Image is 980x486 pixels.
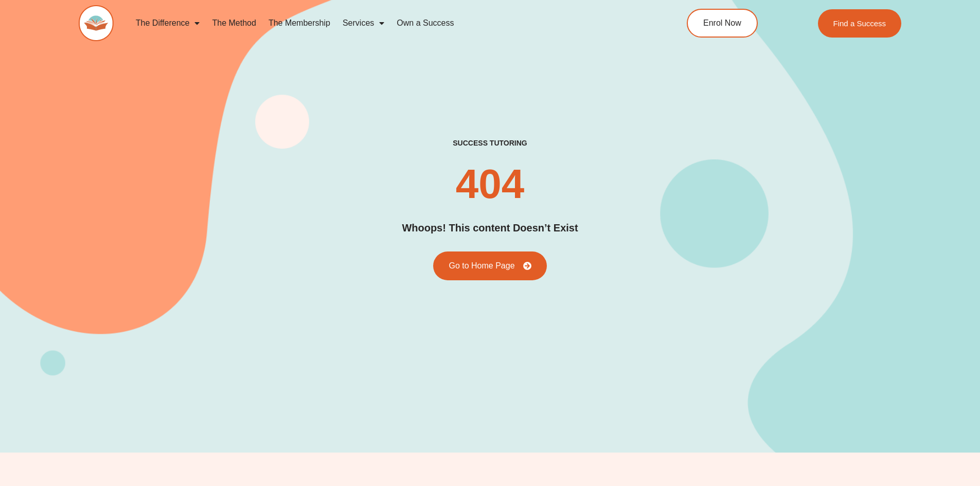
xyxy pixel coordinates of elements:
span: Go to Home Page [449,262,514,270]
a: Go to Home Page [433,251,546,280]
span: Find a Success [833,20,886,27]
a: Services [336,11,390,35]
span: Enrol Now [703,19,741,27]
a: The Membership [262,11,336,35]
a: The Method [206,11,262,35]
h2: 404 [456,164,524,205]
h2: Whoops! This content Doesn’t Exist [402,220,578,236]
a: Own a Success [390,11,460,35]
a: Find a Success [818,9,902,38]
h2: success tutoring [453,138,527,148]
a: Enrol Now [687,9,758,38]
nav: Menu [130,11,640,35]
a: The Difference [130,11,206,35]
